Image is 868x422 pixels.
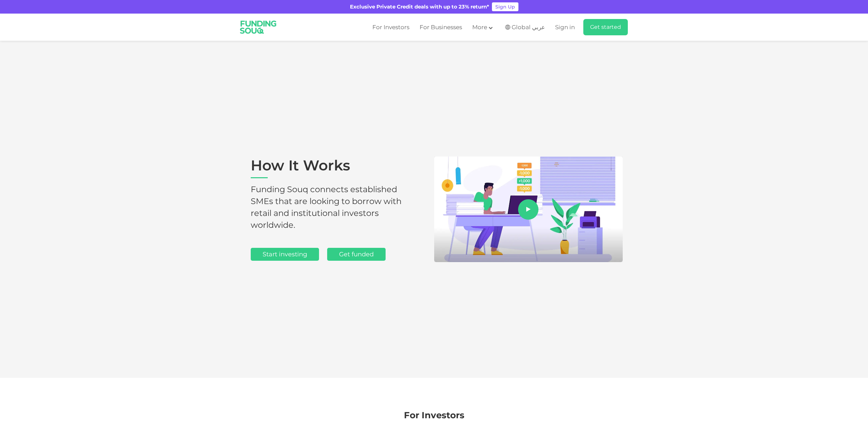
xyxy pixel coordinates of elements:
a: Start investing [251,248,319,261]
img: Aboutus [434,157,623,262]
div: Exclusive Private Credit deals with up to 23% return* [350,3,489,11]
img: Logo [235,15,281,39]
span: Start investing [263,251,307,258]
img: SA Flag [505,25,510,30]
span: Sign in [555,24,575,31]
span: Global عربي [512,23,545,31]
span: Get funded [339,251,374,258]
span: Get started [590,24,621,30]
a: For Businesses [418,22,464,33]
span: More [472,24,487,31]
span: For Investors [404,410,464,421]
a: Sign in [553,22,575,33]
h1: How It Works [251,158,421,178]
a: Sign Up [492,2,518,11]
a: Get funded [327,248,386,261]
a: For Investors [371,22,411,33]
h2: Funding Souq connects established SMEs that are looking to borrow with retail and institutional i... [251,183,421,231]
